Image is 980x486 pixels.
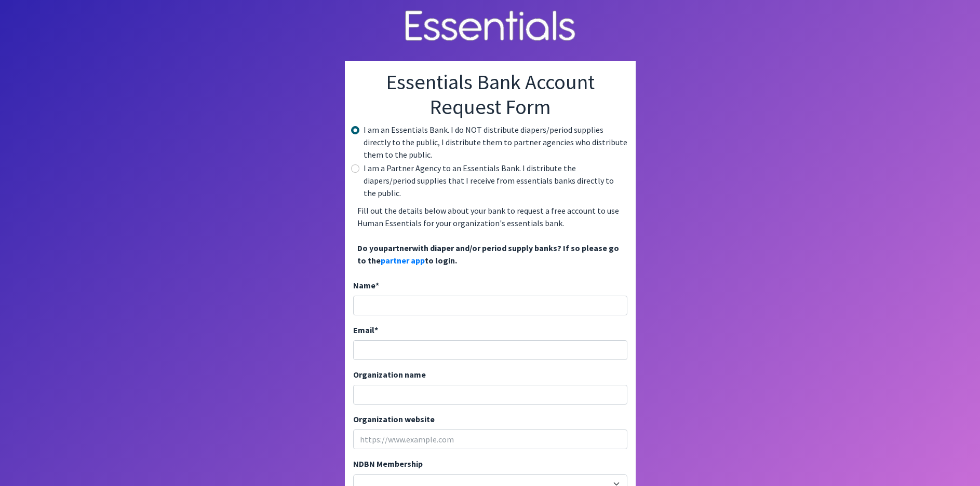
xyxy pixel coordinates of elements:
label: Organization name [353,368,426,381]
label: Email [353,324,378,336]
span: Do you with diaper and/or period supply banks? If so please go to the to login. [357,243,619,266]
p: Fill out the details below about your bank to request a free account to use Human Essentials for ... [353,200,627,271]
label: Organization website [353,413,435,425]
a: partner app [381,255,425,266]
label: Name [353,279,379,291]
label: NDBN Membership [353,457,423,470]
h1: Essentials Bank Account Request Form [353,70,627,119]
label: I am a Partner Agency to an Essentials Bank. I distribute the diapers/period supplies that I rece... [364,162,627,199]
input: https://www.example.com [353,429,627,449]
abbr: required [375,280,379,290]
abbr: required [374,325,378,335]
label: I am an Essentials Bank. I do NOT distribute diapers/period supplies directly to the public, I di... [364,123,627,161]
span: partner [383,243,412,253]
